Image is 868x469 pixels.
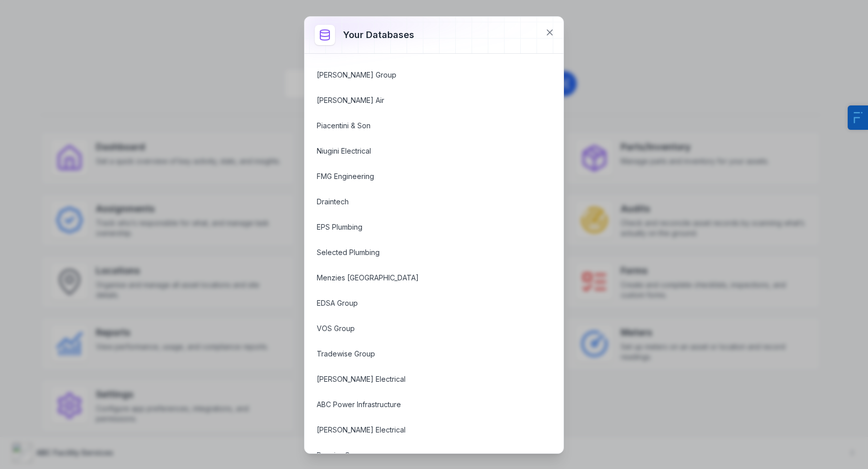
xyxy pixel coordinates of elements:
[317,450,527,460] a: Premier Conveyors
[317,70,527,80] a: [PERSON_NAME] Group
[317,95,527,105] a: [PERSON_NAME] Air
[317,222,527,232] a: EPS Plumbing
[317,247,527,258] a: Selected Plumbing
[317,171,527,182] a: FMG Engineering
[343,28,414,42] h3: Your databases
[317,323,527,334] a: VOS Group
[317,425,527,435] a: [PERSON_NAME] Electrical
[317,374,527,384] a: [PERSON_NAME] Electrical
[317,197,527,207] a: Draintech
[317,146,527,156] a: Niugini Electrical
[317,121,527,131] a: Piacentini & Son
[317,298,527,308] a: EDSA Group
[317,273,527,283] a: Menzies [GEOGRAPHIC_DATA]
[317,45,527,55] a: [PERSON_NAME]
[317,400,527,410] a: ABC Power Infrastructure
[317,349,527,359] a: Tradewise Group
